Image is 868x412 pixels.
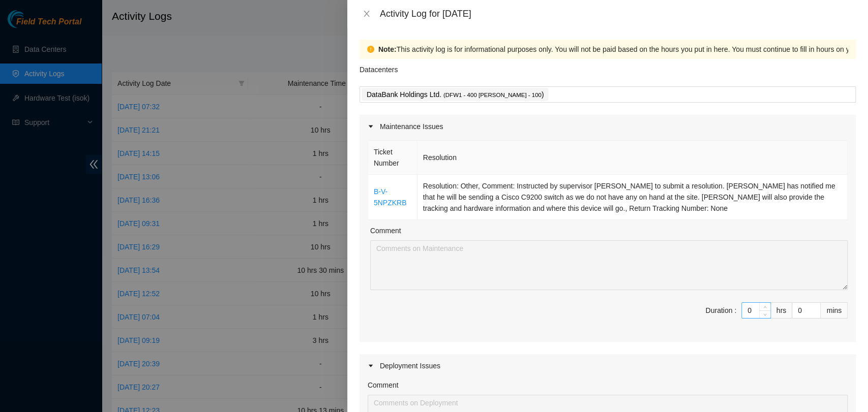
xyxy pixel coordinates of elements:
div: Activity Log for [DATE] [380,8,856,19]
div: Duration : [705,305,736,316]
td: Resolution: Other, Comment: Instructed by supervisor [PERSON_NAME] to submit a resolution. [PERSO... [417,175,848,220]
th: Ticket Number [368,141,417,175]
div: Maintenance Issues [360,115,856,138]
p: DataBank Holdings Ltd. ) [367,89,544,101]
th: Resolution [417,141,848,175]
span: caret-right [368,363,374,369]
label: Comment [368,379,399,391]
textarea: Comment [370,240,848,290]
div: Deployment Issues [360,354,856,377]
strong: Note: [378,44,397,55]
span: ( DFW1 - 400 [PERSON_NAME] - 100 [443,92,542,98]
p: Datacenters [360,59,398,75]
span: caret-right [368,123,374,130]
span: exclamation-circle [367,46,374,53]
span: Decrease Value [759,310,770,318]
div: hrs [771,302,792,319]
a: B-V-5NPZKRB [374,187,407,207]
span: up [762,304,768,310]
span: close [363,10,371,18]
span: down [762,311,768,318]
label: Comment [370,225,401,236]
span: Increase Value [759,303,770,310]
button: Close [360,9,374,19]
div: mins [821,302,848,319]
